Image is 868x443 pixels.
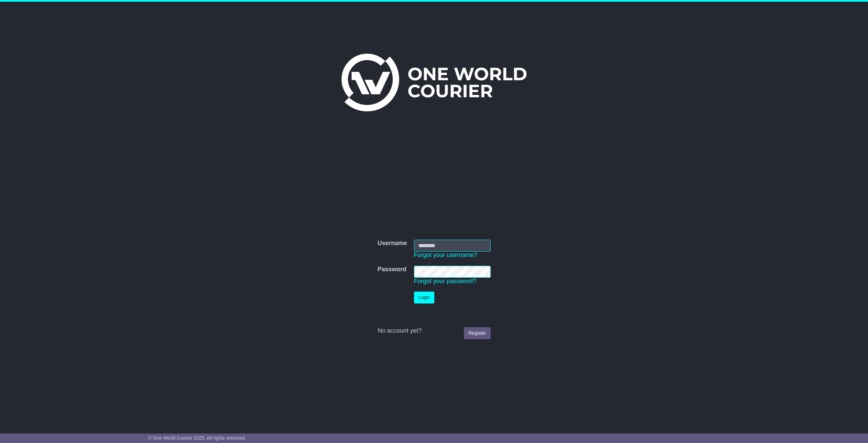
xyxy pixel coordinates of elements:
[377,240,407,247] label: Username
[414,278,476,284] a: Forgot your password?
[377,327,490,335] div: No account yet?
[341,54,527,111] img: One World
[377,266,406,273] label: Password
[148,435,246,441] span: © One World Courier 2025. All rights reserved.
[464,327,490,339] a: Register
[414,292,434,303] button: Login
[414,252,477,258] a: Forgot your username?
